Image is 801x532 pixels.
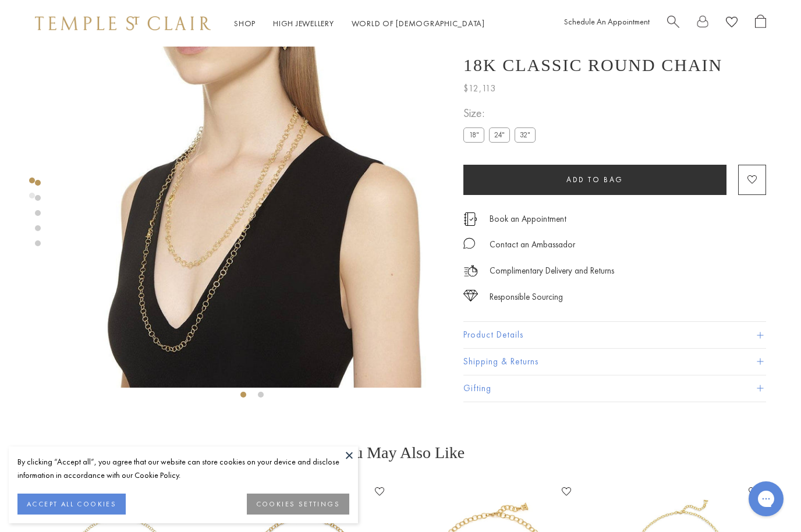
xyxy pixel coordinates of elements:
label: 24" [489,128,510,143]
button: Gifting [463,375,766,402]
nav: Main navigation [234,16,485,31]
button: Shipping & Returns [463,349,766,375]
button: Add to bag [463,165,726,195]
div: Responsible Sourcing [490,290,563,304]
span: $12,113 [463,81,496,96]
iframe: Gorgias live chat messenger [743,477,789,520]
label: 32" [515,128,536,143]
a: Open Shopping Bag [755,15,766,33]
a: Search [667,15,679,33]
h1: 18K Classic Round Chain [463,55,722,75]
span: Size: [463,104,540,123]
h3: You May Also Like [47,444,754,462]
span: Add to bag [566,175,623,185]
img: Temple St. Clair [35,16,211,30]
a: View Wishlist [726,15,738,33]
a: Book an Appointment [490,212,566,225]
a: High JewelleryHigh Jewellery [273,18,334,29]
a: ShopShop [234,18,256,29]
img: icon_appointment.svg [463,212,477,226]
a: Schedule An Appointment [564,16,650,27]
button: ACCEPT ALL COOKIES [17,494,126,515]
p: Complimentary Delivery and Returns [490,264,614,278]
button: COOKIES SETTINGS [247,494,349,515]
div: Product gallery navigation [29,175,35,208]
label: 18" [463,128,484,143]
div: By clicking “Accept all”, you agree that our website can store cookies on your device and disclos... [17,455,349,482]
button: Product Details [463,322,766,349]
a: World of [DEMOGRAPHIC_DATA]World of [DEMOGRAPHIC_DATA] [352,18,485,29]
img: MessageIcon-01_2.svg [463,237,475,249]
img: icon_sourcing.svg [463,290,478,302]
div: Contact an Ambassador [490,237,575,252]
img: icon_delivery.svg [463,264,478,278]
